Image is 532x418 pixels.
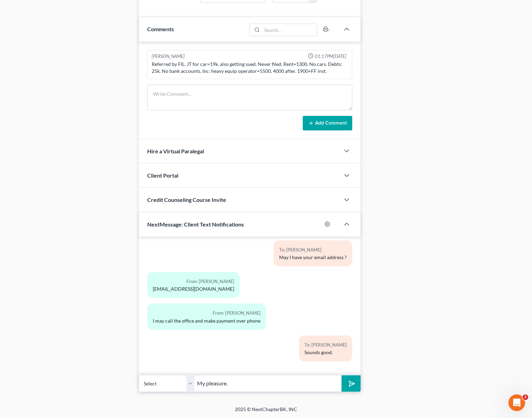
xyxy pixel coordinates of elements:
input: Say something... [194,375,342,392]
div: To: [PERSON_NAME] [279,246,347,254]
span: NextMessage: Client Text Notifications [147,221,244,228]
span: Comments [147,26,174,32]
span: Hire a Virtual Paralegal [147,148,204,154]
span: Credit Counseling Course Invite [147,196,226,203]
button: Add Comment [303,116,352,130]
span: Client Portal [147,172,178,179]
div: May I have your email address ? [279,254,347,261]
div: [PERSON_NAME] [152,53,185,60]
span: 2 [523,394,528,400]
div: [EMAIL_ADDRESS][DOMAIN_NAME] [153,285,234,292]
div: From: [PERSON_NAME] [153,278,234,285]
div: I may call the office and make payment over phone [153,317,260,324]
span: 01:17PM[DATE] [315,53,346,60]
iframe: Intercom live chat [508,394,525,411]
div: Sounds good. [304,349,347,356]
input: Search... [262,24,317,36]
div: To: [PERSON_NAME] [304,341,347,349]
div: From: [PERSON_NAME] [153,309,260,317]
div: Referred by FIL. JT for car=19k, also getting sued. Never filed. Rent=1300. No cars. Debts: 25k. ... [152,61,348,75]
